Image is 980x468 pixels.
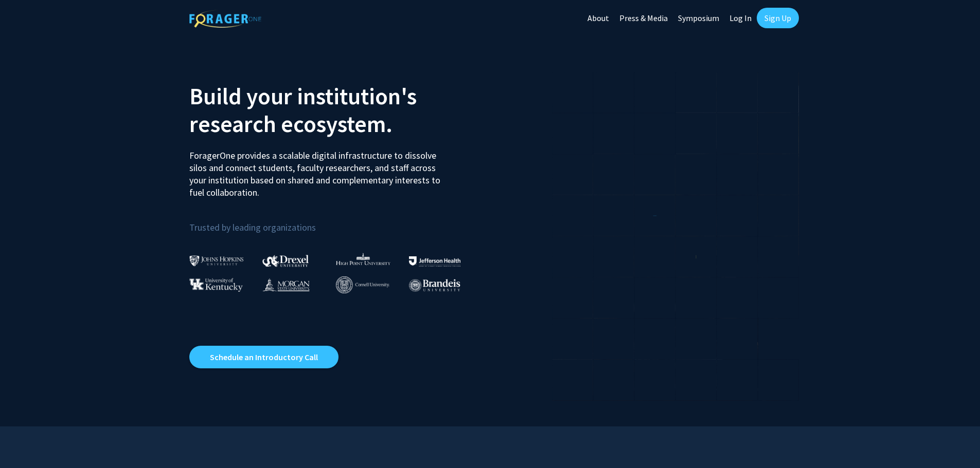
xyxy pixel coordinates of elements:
img: Cornell University [336,276,389,293]
img: Drexel University [262,255,309,267]
img: High Point University [336,253,390,265]
img: Brandeis University [409,279,460,292]
img: ForagerOne Logo [189,10,261,28]
p: Trusted by leading organizations [189,207,483,235]
img: Johns Hopkins University [189,255,244,266]
img: Morgan State University [262,278,310,291]
a: Opens in a new tab [189,346,338,368]
a: Sign Up [757,8,799,28]
h2: Build your institution's research ecosystem. [189,82,483,138]
img: Thomas Jefferson University [409,256,460,266]
img: University of Kentucky [189,278,243,292]
p: ForagerOne provides a scalable digital infrastructure to dissolve silos and connect students, fac... [189,142,448,199]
